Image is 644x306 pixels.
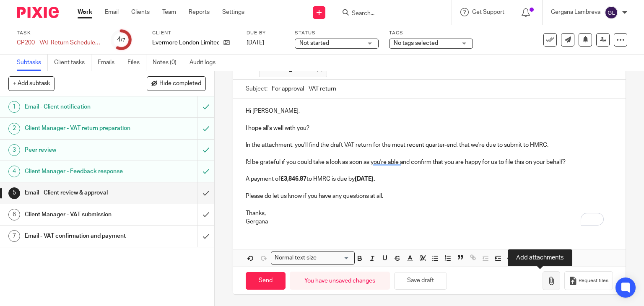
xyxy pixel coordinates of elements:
[8,166,20,177] div: 4
[295,30,379,36] label: Status
[351,10,426,18] input: Search
[222,8,244,16] a: Settings
[147,76,206,91] button: Hide completed
[25,165,134,178] h1: Client Manager - Feedback response
[78,8,92,16] a: Work
[246,158,613,166] p: I'd be grateful if you could take a look as soon as you're able and confirm that you are happy fo...
[564,271,613,290] button: Request files
[233,99,626,232] div: To enrich screen reader interactions, please activate Accessibility in Grammarly extension settings
[8,187,20,199] div: 5
[271,252,355,265] div: Search for option
[159,80,201,87] span: Hide completed
[17,39,101,47] div: CP200 - VAT Return Schedule 1- Jan/Apr/Jul/Oct
[246,218,613,226] p: Gergana
[299,40,329,46] span: Not started
[290,272,390,290] div: You have unsaved changes
[190,54,222,71] a: Audit logs
[319,254,350,262] input: Search for option
[355,176,375,182] strong: [DATE].
[105,8,119,16] a: Email
[247,30,284,36] label: Due by
[25,144,134,156] h1: Peer review
[246,175,613,183] p: A payment of to HMRC is due by
[127,54,146,71] a: Files
[25,101,134,113] h1: Email - Client notification
[551,8,600,16] p: Gergana Lambreva
[605,6,618,19] img: svg%3E
[98,54,121,71] a: Emails
[25,187,134,199] h1: Email - Client review & approval
[247,40,264,46] span: [DATE]
[394,40,438,46] span: No tags selected
[8,123,20,135] div: 2
[8,101,20,113] div: 1
[25,122,134,135] h1: Client Manager - VAT return preparation
[17,54,48,71] a: Subtasks
[246,192,613,200] p: Please do let us know if you have any questions at all.
[246,107,613,115] p: Hi [PERSON_NAME],
[189,8,210,16] a: Reports
[246,272,286,290] input: Send
[25,208,134,221] h1: Client Manager - VAT submission
[246,85,267,93] label: Subject:
[152,30,236,36] label: Client
[246,209,613,218] p: Thanks,
[389,30,473,36] label: Tags
[8,230,20,242] div: 7
[17,30,101,36] label: Task
[8,209,20,220] div: 6
[472,9,504,15] span: Get Support
[54,54,91,71] a: Client tasks
[121,38,125,42] small: /7
[131,8,150,16] a: Clients
[246,124,613,132] p: I hope all's well with you?
[394,272,447,290] button: Save draft
[162,8,176,16] a: Team
[579,277,608,284] span: Request files
[8,76,55,91] button: + Add subtask
[153,54,183,71] a: Notes (0)
[17,7,59,18] img: Pixie
[280,176,306,182] strong: £3,846.87
[152,39,219,47] p: Evermore London Limited
[8,144,20,156] div: 3
[25,230,134,242] h1: Email - VAT confirmation and payment
[246,141,613,149] p: In the attachment, you'll find the draft VAT return for the most recent quarter-end, that we're d...
[117,35,125,44] div: 4
[273,254,319,262] span: Normal text size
